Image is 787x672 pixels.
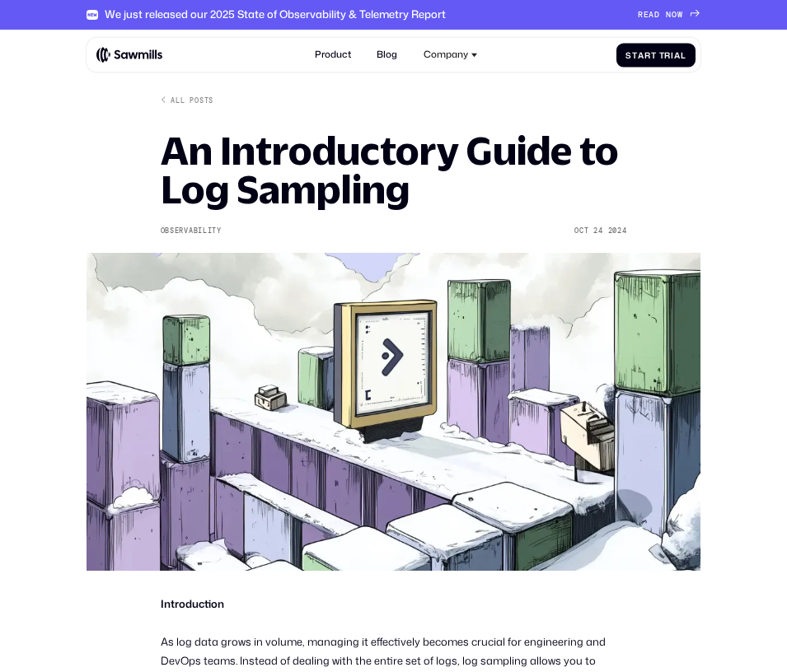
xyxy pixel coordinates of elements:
[625,50,632,60] span: S
[672,10,677,20] span: O
[664,50,671,60] span: r
[671,50,674,60] span: i
[659,50,665,60] span: T
[644,50,651,60] span: r
[307,42,358,68] a: Product
[666,10,672,20] span: N
[677,10,683,20] span: W
[370,42,405,68] a: Blog
[638,10,700,20] a: READNOW
[105,8,446,21] div: We just released our 2025 State of Observability & Telemetry Report
[161,226,222,235] div: Observability
[616,43,696,67] a: StartTrial
[161,96,213,105] a: All posts
[171,96,213,105] div: All posts
[638,10,644,20] span: R
[608,226,627,235] div: 2024
[574,226,588,235] div: Oct
[638,50,644,60] span: a
[632,50,638,60] span: t
[416,42,484,68] div: Company
[161,132,627,208] h1: An Introductory Guide to Log Sampling
[681,50,686,60] span: l
[674,50,681,60] span: a
[593,226,602,235] div: 24
[654,10,660,20] span: D
[424,49,468,61] div: Company
[649,10,654,20] span: A
[161,596,224,611] strong: Introduction
[644,10,649,20] span: E
[651,50,657,60] span: t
